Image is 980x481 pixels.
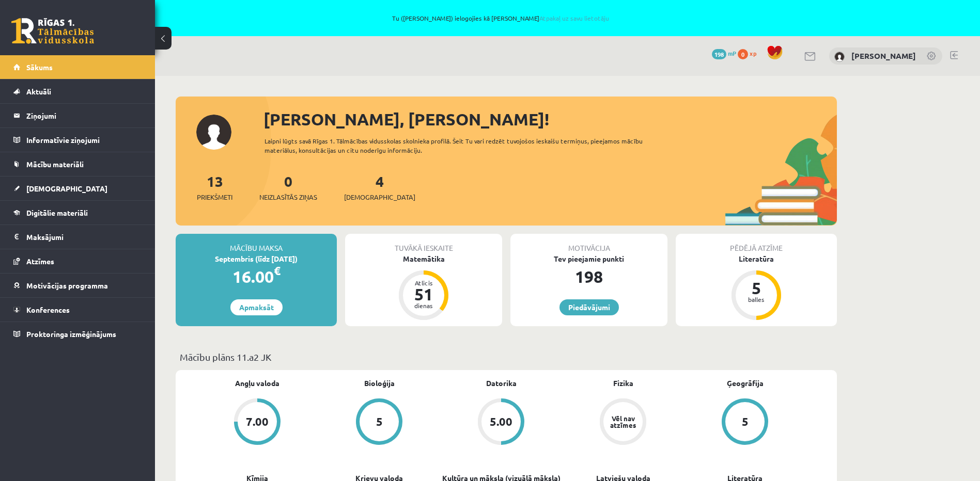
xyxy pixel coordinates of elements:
a: Fizika [613,378,633,389]
div: Laipni lūgts savā Rīgas 1. Tālmācības vidusskolas skolnieka profilā. Šeit Tu vari redzēt tuvojošo... [265,136,661,155]
a: Matemātika Atlicis 51 dienas [345,253,502,322]
a: 5.00 [440,398,562,447]
div: 7.00 [246,416,269,427]
div: 198 [510,264,667,289]
legend: Maksājumi [26,225,142,249]
legend: Ziņojumi [26,104,142,127]
div: Vēl nav atzīmes [609,415,637,428]
a: Apmaksāt [230,299,283,315]
a: Literatūra 5 balles [676,253,837,322]
a: Mācību materiāli [13,152,142,176]
a: Atpakaļ uz savu lietotāju [539,14,609,22]
a: Vēl nav atzīmes [562,398,684,447]
div: Literatūra [676,253,837,264]
a: 198 mP [712,49,736,57]
div: 16.00 [176,264,337,289]
a: 0Neizlasītās ziņas [259,172,317,202]
a: Konferences [13,298,142,322]
a: Bioloģija [364,378,395,389]
div: 51 [408,286,439,302]
a: Maksājumi [13,225,142,249]
div: Atlicis [408,280,439,286]
span: Neizlasītās ziņas [259,192,317,202]
a: Ziņojumi [13,104,142,127]
div: 5.00 [490,416,512,427]
span: xp [750,49,756,57]
a: 0 xp [738,49,761,57]
span: 198 [712,49,726,59]
a: Proktoringa izmēģinājums [13,322,142,346]
span: Motivācijas programma [26,281,108,290]
div: Tev pieejamie punkti [510,253,667,264]
a: Angļu valoda [235,378,279,389]
a: 4[DEMOGRAPHIC_DATA] [344,172,415,202]
span: € [274,263,281,278]
div: 5 [376,416,383,427]
span: [DEMOGRAPHIC_DATA] [344,192,415,202]
a: Sākums [13,55,142,79]
span: Tu ([PERSON_NAME]) ielogojies kā [PERSON_NAME] [119,15,882,21]
a: 13Priekšmeti [197,172,232,202]
span: Proktoringa izmēģinājums [26,329,116,339]
span: Mācību materiāli [26,159,84,169]
span: Atzīmes [26,256,54,266]
a: [PERSON_NAME] [851,51,916,61]
div: Mācību maksa [176,234,337,253]
span: mP [728,49,736,57]
div: Motivācija [510,234,667,253]
a: [DEMOGRAPHIC_DATA] [13,177,142,200]
span: Aktuāli [26,87,51,96]
div: balles [741,296,772,302]
a: Ģeogrāfija [727,378,764,389]
a: Rīgas 1. Tālmācības vidusskola [11,18,94,44]
a: 5 [318,398,440,447]
span: Konferences [26,305,70,314]
img: Elizabete Priedoliņa [834,52,845,62]
div: [PERSON_NAME], [PERSON_NAME]! [263,107,837,132]
a: 5 [684,398,806,447]
div: dienas [408,302,439,309]
div: Matemātika [345,253,502,264]
span: 0 [738,49,748,59]
a: Informatīvie ziņojumi [13,128,142,152]
div: Septembris (līdz [DATE]) [176,253,337,264]
a: Digitālie materiāli [13,201,142,225]
span: [DEMOGRAPHIC_DATA] [26,184,107,193]
div: Pēdējā atzīme [676,234,837,253]
a: Atzīmes [13,249,142,273]
a: 7.00 [196,398,318,447]
span: Sākums [26,62,53,72]
a: Aktuāli [13,79,142,103]
a: Datorika [486,378,517,389]
span: Priekšmeti [197,192,232,202]
p: Mācību plāns 11.a2 JK [180,350,833,364]
span: Digitālie materiāli [26,208,88,217]
a: Piedāvājumi [559,299,619,315]
div: 5 [742,416,749,427]
legend: Informatīvie ziņojumi [26,128,142,152]
div: Tuvākā ieskaite [345,234,502,253]
div: 5 [741,280,772,296]
a: Motivācijas programma [13,274,142,297]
